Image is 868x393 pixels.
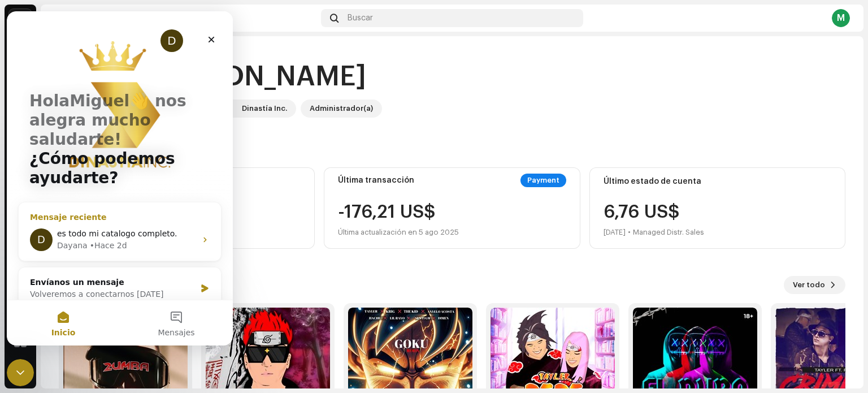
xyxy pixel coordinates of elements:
div: Envíanos un mensajeVolveremos a conectarnos [DATE] [11,256,215,299]
div: M [832,9,850,27]
div: Profile image for Dayana [154,18,176,41]
div: Profile image for Dayana [23,217,46,240]
p: ¿Cómo podemos ayudarte? [23,138,203,176]
p: HolaMiguel👋 nos alegra mucho saludarte! [23,80,203,138]
iframe: Intercom live chat [7,11,233,346]
div: Mensaje reciente [23,200,203,212]
span: Ver todo [793,274,825,296]
div: • [628,226,631,239]
div: Envíanos un mensaje [23,265,189,277]
re-o-card-value: Último estado de cuenta [589,167,845,249]
div: Administrador(a) [310,102,373,115]
span: Buscar [348,14,373,23]
div: [DATE] [604,226,626,239]
div: Volveremos a conectarnos [DATE] [23,277,189,289]
img: logo [23,21,107,40]
div: Último estado de cuenta [604,177,831,186]
div: Mensaje recienteProfile image for Dayanaes todo mi catalogo completo.Dayana•Hace 2d [11,191,215,250]
div: Última transacción [338,176,414,185]
div: Última actualización en 5 ago 2025 [338,226,459,239]
div: [PERSON_NAME] [145,59,382,95]
img: 48257be4-38e1-423f-bf03-81300282f8d9 [9,9,32,32]
div: Dayana [50,228,81,240]
span: Inicio [45,317,69,325]
div: Dinastía Inc. [242,102,287,115]
button: Mensajes [113,289,226,334]
div: Managed Distr. Sales [633,226,704,239]
div: Cerrar [194,18,215,38]
div: • Hace 2d [83,228,120,240]
button: Ver todo [784,276,845,294]
span: es todo mi catalogo completo. [50,218,171,227]
iframe: Intercom live chat [7,359,34,386]
div: Payment [520,174,566,187]
div: Profile image for Dayanaes todo mi catalogo completo.Dayana•Hace 2d [12,208,214,249]
span: Mensajes [151,317,188,325]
